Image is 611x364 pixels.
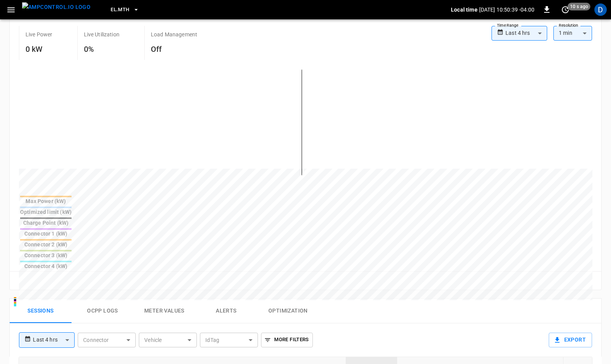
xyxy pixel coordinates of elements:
button: Meter Values [133,299,195,323]
p: Load Management [151,31,197,38]
p: Local time [451,6,478,14]
div: 1 min [553,26,592,41]
button: EL.MTH [108,2,142,17]
div: Last 4 hrs [505,26,547,41]
span: EL.MTH [111,5,129,14]
button: More Filters [261,333,312,347]
button: Sessions [10,299,72,323]
p: Live Power [26,31,53,38]
label: Resolution [559,22,578,29]
p: [DATE] 10:50:39 -04:00 [479,6,534,14]
button: Alerts [195,299,257,323]
span: 10 s ago [568,3,591,10]
button: Export [549,333,592,347]
p: Live Utilization [84,31,119,38]
h6: Off [151,43,197,55]
div: Last 4 hrs [33,333,75,347]
h6: 0% [84,43,119,55]
h6: 0 kW [26,43,53,55]
div: profile-icon [594,3,607,16]
label: Time Range [497,22,519,29]
button: Optimization [257,299,319,323]
img: ampcontrol.io logo [22,2,90,12]
button: Ocpp logs [72,299,133,323]
button: set refresh interval [559,3,572,16]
